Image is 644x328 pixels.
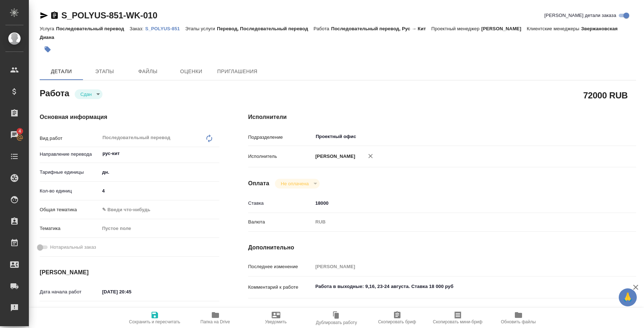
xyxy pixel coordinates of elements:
h4: Оплата [248,179,270,188]
p: Подразделение [248,134,313,141]
p: Проектный менеджер [431,26,481,31]
span: Скопировать бриф [378,319,416,324]
div: Сдан [75,89,102,99]
span: Оценки [174,67,209,76]
input: Пустое поле [100,307,163,318]
p: Исполнитель [248,153,313,160]
span: Скопировать мини-бриф [433,319,482,324]
button: Сдан [78,91,94,97]
h4: Основная информация [40,113,219,121]
textarea: Работа в выходные: 9,16, 23-24 августа. Ставка 18 000 руб [313,280,604,293]
p: Дата начала работ [40,288,100,296]
div: RUB [313,216,604,228]
a: 4 [2,126,27,144]
div: Пустое поле [100,222,219,235]
button: Добавить тэг [40,41,56,57]
button: Обновить файлы [488,308,549,328]
div: Пустое поле [102,225,211,232]
p: Вид работ [40,135,100,142]
p: Комментарий к работе [248,284,313,291]
p: Общая тематика [40,206,100,213]
p: Последовательный перевод [56,26,130,31]
button: Удалить исполнителя [363,148,378,164]
span: Дублировать работу [316,320,357,325]
p: Клиентские менеджеры [527,26,581,31]
span: Уведомить [265,319,287,324]
button: Open [215,153,217,154]
p: Услуга [40,26,56,31]
p: Работа [314,26,331,31]
span: Папка на Drive [201,319,230,324]
p: Тарифные единицы [40,169,100,176]
h2: Работа [40,86,69,99]
button: Open [600,136,601,137]
span: Детали [44,67,79,76]
input: ✎ Введи что-нибудь [100,287,163,297]
p: Перевод, Последовательный перевод [217,26,314,31]
span: Приглашения [217,67,258,76]
button: 🙏 [619,288,637,306]
p: Заказ: [130,26,145,31]
span: [PERSON_NAME] детали заказа [544,12,616,19]
input: ✎ Введи что-нибудь [313,198,604,208]
button: Скопировать мини-бриф [428,308,488,328]
span: 4 [14,128,25,135]
button: Скопировать ссылку [50,11,59,20]
p: Кол-во единиц [40,187,100,195]
p: [PERSON_NAME] [313,153,355,160]
span: Файлы [131,67,165,76]
p: Тематика [40,225,100,232]
p: Этапы услуги [185,26,217,31]
span: Нотариальный заказ [50,244,96,251]
h4: Дополнительно [248,243,636,252]
button: Дублировать работу [306,308,367,328]
div: дн. [100,166,219,178]
input: ✎ Введи что-нибудь [100,186,219,196]
p: S_POLYUS-851 [145,26,185,31]
button: Скопировать ссылку для ЯМессенджера [40,11,48,20]
input: Пустое поле [313,261,604,272]
div: ✎ Введи что-нибудь [100,204,219,216]
button: Уведомить [246,308,306,328]
button: Скопировать бриф [367,308,428,328]
span: Обновить файлы [501,319,536,324]
p: Ставка [248,200,313,207]
span: Сохранить и пересчитать [129,319,180,324]
h4: Исполнители [248,113,636,121]
p: [PERSON_NAME] [481,26,527,31]
p: Последовательный перевод, Рус → Кит [331,26,431,31]
p: Направление перевода [40,151,100,158]
span: Этапы [87,67,122,76]
p: Последнее изменение [248,263,313,270]
button: Не оплачена [279,181,311,187]
div: Сдан [275,179,319,189]
h2: 72000 RUB [583,89,628,101]
p: Валюта [248,218,313,226]
button: Сохранить и пересчитать [124,308,185,328]
a: S_POLYUS-851 [145,25,185,31]
div: ✎ Введи что-нибудь [102,206,211,213]
button: Папка на Drive [185,308,246,328]
a: S_POLYUS-851-WK-010 [61,10,157,20]
h4: [PERSON_NAME] [40,268,219,277]
span: 🙏 [622,290,634,305]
